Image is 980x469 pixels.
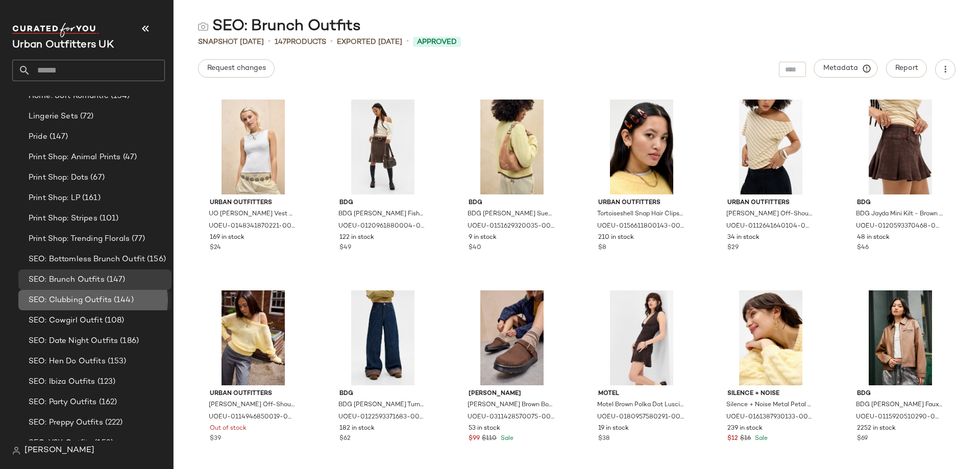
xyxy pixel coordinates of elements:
span: (101) [97,213,119,225]
span: BDG [339,389,426,399]
span: (77) [130,233,145,245]
img: 0114946850019_072_m2 [202,290,305,385]
span: 182 in stock [339,424,375,433]
span: (67) [88,172,105,184]
span: • [406,36,409,48]
span: Urban Outfitters [210,199,297,208]
span: UOEU-0112641640104-000-012 [726,222,813,231]
span: BDG [PERSON_NAME] Suede Mini Shoulder Bag - Honey at Urban Outfitters [468,210,554,219]
span: SEO: Y2K Outfits [29,437,92,449]
span: $38 [598,434,609,443]
img: 0120961880004_036_a2 [331,100,434,194]
span: SEO: Party Outfits [29,397,97,408]
img: 0122593371683_094_a2 [331,290,434,385]
span: $110 [482,434,497,443]
span: [PERSON_NAME] Off-Shoulder Slouch Top - Yellow S at Urban Outfitters [209,401,296,410]
span: Urban Outfitters [727,199,814,208]
span: 19 in stock [598,424,629,433]
span: Urban Outfitters [210,389,297,399]
span: Sale [499,435,513,442]
span: 147 [275,38,286,46]
span: Motel [598,389,685,399]
p: Exported [DATE] [337,37,402,47]
button: Report [886,59,927,78]
span: BDG [857,389,944,399]
span: BDG [339,199,426,208]
span: (147) [105,274,126,286]
span: 48 in stock [857,233,890,242]
span: 239 in stock [727,424,763,433]
span: (156) [145,254,166,265]
button: Metadata [814,59,878,78]
span: Metadata [823,64,869,73]
span: Print Shop: Animal Prints [29,152,121,163]
span: UOEU-0122593371683-000-094 [338,413,425,422]
span: 2252 in stock [857,424,896,433]
span: (144) [112,294,134,306]
img: 0161387930133_070_b [719,290,822,385]
span: $49 [339,243,351,253]
span: UOEU-0156611800143-000-020 [597,222,684,231]
span: Snapshot [DATE] [198,37,264,47]
div: SEO: Brunch Outfits [198,16,361,37]
span: SEO: Hen Do Outfits [29,356,106,367]
span: Current Company Name [12,40,114,51]
span: [PERSON_NAME] [24,445,94,457]
img: 0120593370468_020_a2 [849,100,952,194]
span: (222) [103,417,123,429]
span: BDG [PERSON_NAME] Turn-Up Jeans - Rinsed Denim 26W 32L at Urban Outfitters [338,401,425,410]
span: Motel Brown Polka Dot Luscian Plunge Mini Dress - Brown 2XL at Urban Outfitters [597,401,684,410]
span: $40 [469,243,481,253]
span: $12 [727,434,738,443]
span: UOEU-0120593370468-000-020 [856,222,943,231]
span: (153) [106,356,127,367]
span: BDG Jayda Mini Kilt - Brown L at Urban Outfitters [856,210,943,219]
span: (161) [80,192,101,204]
span: (147) [47,131,68,143]
span: Sale [753,435,768,442]
span: $46 [857,243,869,253]
span: SEO: Ibiza Outfits [29,376,95,388]
span: $99 [469,434,480,443]
span: BDG [PERSON_NAME] Faux Leather Jacket - Brown XS at Urban Outfitters [856,401,943,410]
span: SEO: Date Night Outfits [29,335,118,347]
span: $8 [598,243,606,253]
span: $29 [727,243,739,253]
span: Print Shop: Stripes [29,213,97,225]
span: [PERSON_NAME] [469,389,555,399]
span: 9 in stock [469,233,497,242]
div: Products [275,37,326,47]
span: 34 in stock [727,233,759,242]
span: Report [895,64,918,72]
span: • [268,36,271,48]
span: BDG [469,199,555,208]
span: 210 in stock [598,233,634,242]
span: UOEU-0180957580291-000-020 [597,413,684,422]
span: $69 [857,434,868,443]
span: (153) [92,437,113,449]
span: BDG [857,199,944,208]
span: Silence + Noise Metal Petal Flower Earrings - Gold at Urban Outfitters [726,401,813,410]
span: 122 in stock [339,233,374,242]
img: 0112641640104_012_a2 [719,100,822,194]
img: 0115920510290_020_a2 [849,290,952,385]
span: Home: Soft Romantic [29,90,109,102]
span: 169 in stock [210,233,244,242]
img: svg%3e [12,447,20,455]
img: svg%3e [198,21,208,32]
span: Tortoiseshell Snap Hair Clips 6-Pack - Brown at Urban Outfitters [597,210,684,219]
span: (134) [109,90,130,102]
span: Print Shop: LP [29,192,80,204]
span: SEO: Cowgirl Outfit [29,315,103,327]
span: Out of stock [210,424,247,433]
span: SEO: Preppy Outfits [29,417,103,429]
span: SEO: Clubbing Outfits [29,294,112,306]
span: SEO: Brunch Outfits [29,274,105,286]
img: 0151629320035_025_a2 [460,100,563,194]
span: $39 [210,434,221,443]
img: 0156611800143_020_b [590,100,693,194]
span: UOEU-0114946850019-000-072 [209,413,296,422]
span: (72) [78,111,94,122]
span: UOEU-0161387930133-000-070 [726,413,813,422]
span: UOEU-0148341870221-000-010 [209,222,296,231]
